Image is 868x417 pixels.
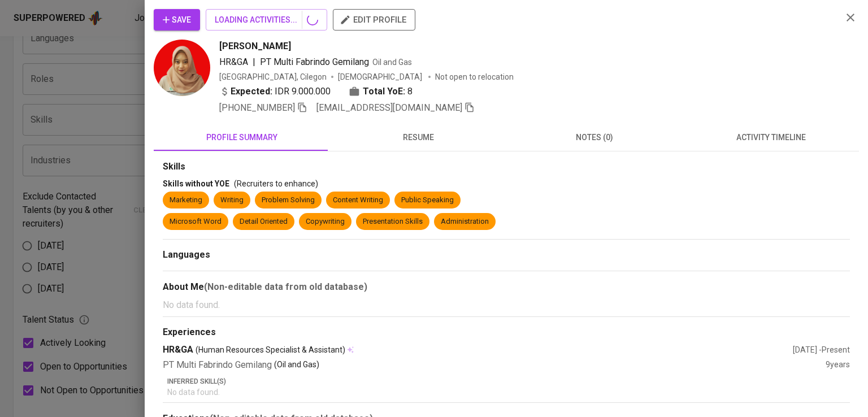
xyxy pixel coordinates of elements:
[333,15,415,24] a: edit profile
[163,179,229,188] span: Skills without YOE
[215,13,318,27] span: LOADING ACTIVITIES...
[260,57,369,67] span: PT Multi Fabrindo Gemilang
[342,12,406,27] span: edit profile
[163,13,191,27] span: Save
[333,9,415,31] button: edit profile
[274,359,319,372] p: (Oil and Gas)
[826,359,850,372] div: 9 years
[231,85,272,98] b: Expected:
[206,9,327,31] button: LOADING ACTIVITIES...
[163,249,850,262] div: Languages
[337,131,500,145] span: resume
[160,131,323,145] span: profile summary
[204,281,367,292] b: (Non-editable data from old database)
[401,195,454,206] div: Public Speaking
[253,55,255,69] span: |
[333,195,383,206] div: Content Writing
[167,376,850,386] p: Inferred Skill(s)
[219,40,291,53] span: [PERSON_NAME]
[372,58,412,67] span: Oil and Gas
[407,85,413,98] span: 8
[793,344,850,355] div: [DATE] - Present
[154,40,210,96] img: c46f4b04de0672a04d07242e3f7b8945.png
[513,131,676,145] span: notes (0)
[240,216,288,227] div: Detail Oriented
[163,326,850,339] div: Experiences
[163,160,850,173] div: Skills
[220,195,244,206] div: Writing
[154,9,200,31] button: Save
[219,85,331,98] div: IDR 9.000.000
[441,216,489,227] div: Administration
[167,386,850,398] p: No data found.
[338,71,424,82] span: [DEMOGRAPHIC_DATA]
[262,195,315,206] div: Problem Solving
[163,344,793,357] div: HR&GA
[196,344,345,355] span: (Human Resources Specialist & Assistant)
[689,131,852,145] span: activity timeline
[163,280,850,294] div: About Me
[306,216,345,227] div: Copywriting
[316,102,462,113] span: [EMAIL_ADDRESS][DOMAIN_NAME]
[170,216,222,227] div: Microsoft Word
[363,85,405,98] b: Total YoE:
[219,57,248,67] span: HR&GA
[363,216,423,227] div: Presentation Skills
[219,102,295,113] span: [PHONE_NUMBER]
[163,359,826,372] div: PT Multi Fabrindo Gemilang
[163,298,850,312] p: No data found.
[435,71,514,82] p: Not open to relocation
[234,179,318,188] span: (Recruiters to enhance)
[170,195,202,206] div: Marketing
[219,71,327,82] div: [GEOGRAPHIC_DATA], Cilegon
